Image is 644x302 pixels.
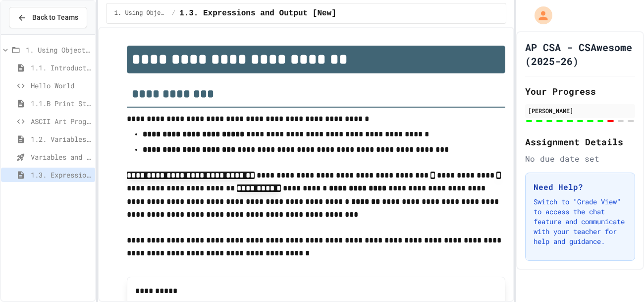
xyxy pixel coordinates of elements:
[31,98,91,109] span: 1.1.B Print Statements
[525,84,635,98] h2: Your Progress
[525,135,635,149] h2: Assignment Details
[172,9,175,17] span: /
[31,170,91,180] span: 1.3. Expressions and Output [New]
[528,106,632,115] div: [PERSON_NAME]
[602,262,634,292] iframe: chat widget
[179,7,336,19] span: 1.3. Expressions and Output [New]
[534,181,627,193] h3: Need Help?
[9,7,87,28] button: Back to Teams
[31,116,91,126] span: ASCII Art Program
[114,9,168,17] span: 1. Using Objects and Methods
[31,62,91,73] span: 1.1. Introduction to Algorithms, Programming, and Compilers
[524,4,555,27] div: My Account
[534,197,627,246] p: Switch to "Grade View" to access the chat feature and communicate with your teacher for help and ...
[26,45,91,55] span: 1. Using Objects and Methods
[32,12,78,23] span: Back to Teams
[31,134,91,144] span: 1.2. Variables and Data Types
[562,219,634,261] iframe: chat widget
[31,80,91,91] span: Hello World
[525,40,635,68] h1: AP CSA - CSAwesome (2025-26)
[525,153,635,165] div: No due date set
[31,152,91,162] span: Variables and Data Types - Quiz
